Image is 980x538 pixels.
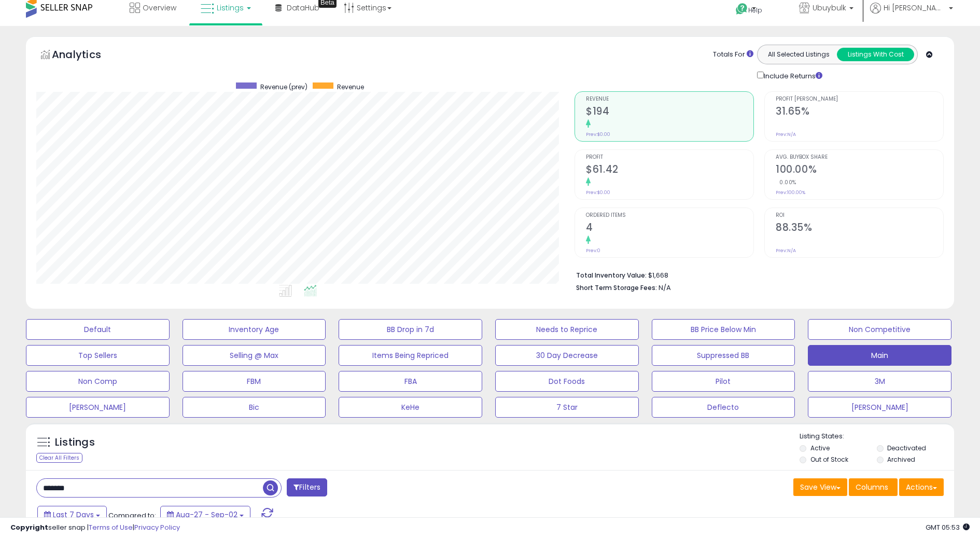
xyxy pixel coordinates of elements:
[856,482,888,492] span: Columns
[659,283,671,293] span: N/A
[183,371,326,392] button: FBM
[776,131,796,137] small: Prev: N/A
[495,345,639,366] button: 30 Day Decrease
[183,345,326,366] button: Selling @ Max
[89,522,133,532] a: Terms of Use
[108,511,156,520] span: Compared to:
[776,222,943,236] h2: 88.35%
[339,345,482,366] button: Items Being Repriced
[586,213,753,218] span: Ordered Items
[576,268,936,281] li: $1,668
[287,3,319,13] span: DataHub
[870,3,953,26] a: Hi [PERSON_NAME]
[793,478,847,496] button: Save View
[586,247,600,254] small: Prev: 0
[37,506,107,523] button: Last 7 Days
[810,444,830,452] label: Active
[143,3,176,13] span: Overview
[776,163,943,177] h2: 100.00%
[760,48,837,61] button: All Selected Listings
[586,189,610,196] small: Prev: $0.00
[849,478,898,496] button: Columns
[810,455,848,464] label: Out of Stock
[586,163,753,177] h2: $61.42
[495,371,639,392] button: Dot Foods
[652,345,795,366] button: Suppressed BB
[749,70,835,81] div: Include Returns
[776,213,943,218] span: ROI
[176,509,237,520] span: Aug-27 - Sep-02
[776,155,943,160] span: Avg. Buybox Share
[36,453,82,463] div: Clear All Filters
[287,478,327,496] button: Filters
[576,283,657,292] b: Short Term Storage Fees:
[887,444,926,452] label: Deactivated
[813,3,846,13] span: Ubuybulk
[837,48,914,61] button: Listings With Cost
[808,371,951,392] button: 3M
[26,319,170,340] button: Default
[713,50,753,60] div: Totals For
[495,397,639,418] button: 7 Star
[899,478,944,496] button: Actions
[776,96,943,102] span: Profit [PERSON_NAME]
[776,189,805,196] small: Prev: 100.00%
[652,319,795,340] button: BB Price Below Min
[339,319,482,340] button: BB Drop in 7d
[52,47,121,64] h5: Analytics
[586,131,610,137] small: Prev: $0.00
[926,522,970,532] span: 2025-09-10 05:53 GMT
[55,435,95,450] h5: Listings
[652,397,795,418] button: Deflecto
[339,397,482,418] button: KeHe
[26,345,170,366] button: Top Sellers
[748,6,762,15] span: Help
[10,522,48,532] strong: Copyright
[808,345,951,366] button: Main
[586,105,753,119] h2: $194
[160,506,250,523] button: Aug-27 - Sep-02
[808,319,951,340] button: Non Competitive
[735,3,748,16] i: Get Help
[887,455,915,464] label: Archived
[652,371,795,392] button: Pilot
[339,371,482,392] button: FBA
[134,522,180,532] a: Privacy Policy
[260,82,307,91] span: Revenue (prev)
[53,509,94,520] span: Last 7 Days
[576,271,647,280] b: Total Inventory Value:
[10,523,180,533] div: seller snap | |
[183,397,326,418] button: Bic
[884,3,946,13] span: Hi [PERSON_NAME]
[586,155,753,160] span: Profit
[808,397,951,418] button: [PERSON_NAME]
[586,222,753,236] h2: 4
[26,371,170,392] button: Non Comp
[776,247,796,254] small: Prev: N/A
[586,96,753,102] span: Revenue
[776,178,796,186] small: 0.00%
[800,432,954,442] p: Listing States:
[26,397,170,418] button: [PERSON_NAME]
[337,82,364,91] span: Revenue
[776,105,943,119] h2: 31.65%
[217,3,244,13] span: Listings
[495,319,639,340] button: Needs to Reprice
[183,319,326,340] button: Inventory Age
